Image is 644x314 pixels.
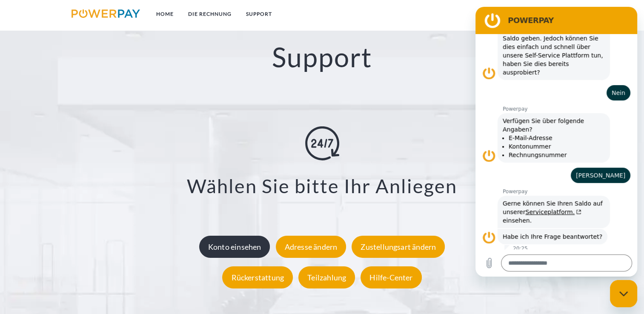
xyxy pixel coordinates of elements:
iframe: Schaltfläche zum Öffnen des Messaging-Fensters; Konversation läuft [610,280,637,307]
a: Home [149,6,181,22]
iframe: Messaging-Fenster [475,7,637,277]
div: Zustellungsart ändern [352,236,445,258]
img: online-shopping.svg [305,126,339,160]
a: Hilfe-Center [358,273,424,282]
div: Konto einsehen [199,236,270,258]
a: agb [529,6,555,22]
h2: Support [32,40,612,74]
h3: Wählen Sie bitte Ihr Anliegen [43,174,601,198]
a: Teilzahlung [296,273,357,282]
a: Rückerstattung [220,273,295,282]
a: Zustellungsart ändern [349,242,447,251]
img: logo-powerpay.svg [72,9,140,18]
div: Hilfe-Center [361,266,421,288]
a: Adresse ändern [274,242,349,251]
div: Rückerstattung [222,266,293,288]
a: DIE RECHNUNG [181,6,239,22]
div: Teilzahlung [298,266,355,288]
div: Adresse ändern [276,236,346,258]
a: Konto einsehen [197,242,272,251]
a: SUPPORT [239,6,279,22]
